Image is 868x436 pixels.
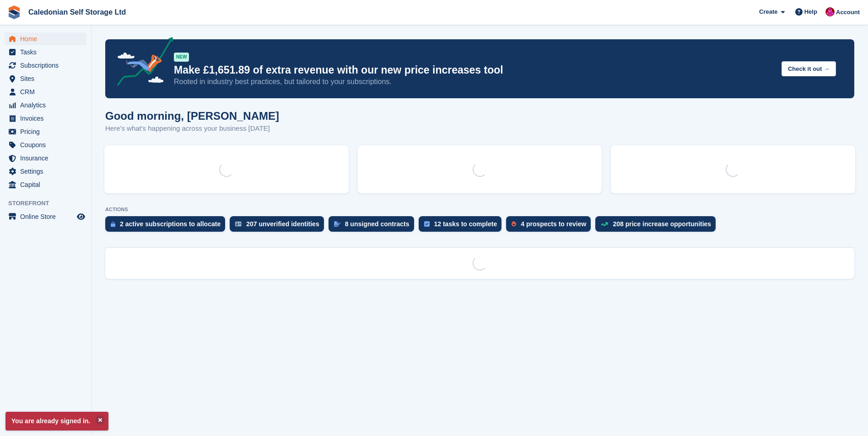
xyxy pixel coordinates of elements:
[235,221,242,227] img: verify_identity-adf6edd0f0f0b5bbfe63781bf79b02c33cf7c696d77639b501bdc392416b5a36.svg
[804,7,817,16] span: Help
[105,123,279,134] p: Here's what's happening across your business [DATE]
[174,64,774,77] p: Make £1,651.89 of extra revenue with our new price increases tool
[5,46,86,58] a: menu
[20,85,75,98] span: CRM
[20,165,75,178] span: Settings
[20,178,75,191] span: Capital
[111,221,115,227] img: active_subscription_to_allocate_icon-d502201f5373d7db506a760aba3b589e785aa758c864c3986d89f69b8ff3...
[334,221,340,227] img: contract_signature_icon-13c848040528278c33f63329250d36e43548de30e8caae1d1a13099fd9432cc5.svg
[759,7,777,16] span: Create
[25,5,129,20] a: Caledonian Self Storage Ltd
[613,220,711,228] div: 208 price increase opportunities
[20,46,75,58] span: Tasks
[230,216,329,236] a: 207 unverified identities
[836,8,860,17] span: Account
[20,138,75,151] span: Coupons
[8,199,91,208] span: Storefront
[109,37,173,89] img: price-adjustments-announcement-icon-8257ccfd72463d97f412b2fc003d46551f7dbcb40ab6d574587a9cd5c0d94...
[7,5,21,19] img: stora-icon-8386f47178a22dfd0bd8f6a31ec36ba5ce8667c1dd55bd0f319d3a0aa187defe.svg
[20,125,75,138] span: Pricing
[105,207,854,213] p: ACTIONS
[75,211,86,222] a: Preview store
[825,7,835,16] img: Donald Mathieson
[5,72,86,85] a: menu
[105,110,279,122] h1: Good morning, [PERSON_NAME]
[20,152,75,165] span: Insurance
[5,152,86,165] a: menu
[5,412,108,431] p: You are already signed in.
[424,221,430,227] img: task-75834270c22a3079a89374b754ae025e5fb1db73e45f91037f5363f120a921f8.svg
[5,138,86,151] a: menu
[246,220,319,228] div: 207 unverified identities
[419,216,507,236] a: 12 tasks to complete
[782,61,836,76] button: Check it out →
[5,178,86,191] a: menu
[5,165,86,178] a: menu
[601,222,608,226] img: price_increase_opportunities-93ffe204e8149a01c8c9dc8f82e8f89637d9d84a8eef4429ea346261dce0b2c0.svg
[20,72,75,85] span: Sites
[434,220,497,228] div: 12 tasks to complete
[5,99,86,112] a: menu
[120,220,221,228] div: 2 active subscriptions to allocate
[329,216,419,236] a: 8 unsigned contracts
[174,77,774,87] p: Rooted in industry best practices, but tailored to your subscriptions.
[20,32,75,45] span: Home
[595,216,720,236] a: 208 price increase opportunities
[20,210,75,223] span: Online Store
[105,216,230,236] a: 2 active subscriptions to allocate
[506,216,595,236] a: 4 prospects to review
[174,53,189,62] div: NEW
[5,32,86,45] a: menu
[512,221,516,227] img: prospect-51fa495bee0391a8d652442698ab0144808aea92771e9ea1ae160a38d050c398.svg
[5,125,86,138] a: menu
[5,59,86,72] a: menu
[345,220,410,228] div: 8 unsigned contracts
[20,99,75,112] span: Analytics
[5,85,86,98] a: menu
[20,112,75,125] span: Invoices
[5,112,86,125] a: menu
[20,59,75,72] span: Subscriptions
[5,210,86,223] a: menu
[521,220,586,228] div: 4 prospects to review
